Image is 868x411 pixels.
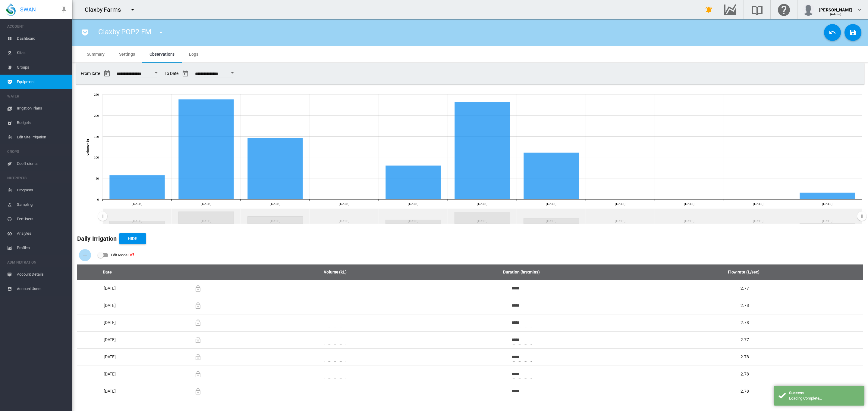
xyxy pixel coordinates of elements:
md-icon: Locking this row will prevent custom changes being overwritten by future data imports [194,285,202,292]
button: Add Water Flow Record [79,249,91,261]
td: 2.78 [631,366,863,383]
tspan: [DATE] [339,202,349,205]
span: Account Details [17,267,68,282]
span: Off [128,253,134,257]
md-icon: icon-chevron-down [856,6,863,13]
tspan: [DATE] [615,202,625,205]
span: [DATE] [104,303,116,308]
md-icon: Locking this row will prevent custom changes being overwritten by future data imports [194,354,202,361]
span: Analytes [17,226,68,241]
span: ADMINISTRATION [7,258,68,267]
td: 2.77 [631,280,863,297]
button: md-calendar [179,68,191,80]
span: SWAN [20,6,36,13]
button: Open calendar [227,67,238,78]
g: Sep 14, 2025 237.56 [179,99,234,199]
tspan: [DATE] [270,202,280,205]
md-icon: icon-bell-ring [705,6,712,13]
button: Locking this row will prevent custom changes being overwritten by future data imports [192,351,204,363]
button: Locking this row will prevent custom changes being overwritten by future data imports [192,368,204,380]
md-icon: Go to the Data Hub [723,6,737,13]
button: icon-menu-down [127,4,139,16]
tspan: 100 [94,156,99,159]
span: Sites [17,46,68,60]
span: Fertilisers [17,212,68,226]
md-icon: Locking this row will prevent custom changes being overwritten by future data imports [194,388,202,395]
span: Coefficients [17,156,68,171]
span: Edit Site Irrigation [17,130,68,144]
md-icon: Search the knowledge base [750,6,764,13]
g: Zoom chart using cursor arrows [857,209,867,224]
tspan: 0 [97,198,99,201]
tspan: [DATE] [408,202,418,205]
button: Locking this row will prevent custom changes being overwritten by future data imports [192,300,204,312]
td: 2.77 [631,331,863,348]
div: Success [789,390,860,396]
md-icon: icon-content-save [849,29,857,36]
span: Sampling [17,197,68,212]
span: [DATE] [104,389,116,394]
button: Locking this row will prevent custom changes being overwritten by future data imports [192,283,204,295]
g: Sep 18, 2025 231.75 [455,102,510,199]
tspan: [DATE] [684,202,694,205]
div: Loading Complete... [789,396,860,401]
span: Claxby POP2 FM [98,28,151,36]
span: Observations [149,52,175,57]
md-icon: icon-plus [81,252,89,259]
md-icon: icon-menu-down [157,29,165,36]
span: ACCOUNT [7,22,68,31]
button: icon-pocket [79,26,91,39]
button: Hide [119,233,146,244]
md-icon: Locking this row will prevent custom changes being overwritten by future data imports [194,302,202,309]
md-switch: Edit Mode: Off [98,251,134,260]
span: Settings [119,52,135,57]
md-icon: icon-menu-down [129,6,136,13]
span: Budgets [17,116,68,130]
button: icon-menu-down [155,26,167,39]
button: icon-bell-ring [703,4,715,16]
b: Daily Irrigation [77,235,117,242]
span: Equipment [17,75,68,89]
span: Dashboard [17,31,68,46]
div: [PERSON_NAME] [819,5,852,11]
span: From Date [81,68,160,80]
th: Date [77,264,137,280]
td: 2.78 [631,383,863,400]
tspan: [DATE] [753,202,763,205]
span: [DATE] [104,286,116,291]
tspan: Volume: kL [86,138,90,156]
tspan: [DATE] [201,202,211,205]
span: Irrigation Plans [17,101,68,116]
g: Zoom chart using cursor arrows [97,209,108,224]
tspan: 250 [94,93,99,96]
g: Sep 15, 2025 145.84 [248,138,303,199]
th: Volume (kL) [259,264,412,280]
span: [DATE] [104,354,116,359]
img: profile.jpg [802,4,814,16]
td: 2.78 [631,314,863,331]
md-icon: icon-pocket [81,29,89,36]
md-icon: Click here for help [777,6,791,13]
button: md-calendar [101,68,113,80]
th: Flow rate (L/sec) [631,264,863,280]
md-icon: icon-pin [60,6,68,13]
span: Account Users [17,282,68,296]
md-icon: Locking this row will prevent custom changes being overwritten by future data imports [194,371,202,378]
span: [DATE] [104,320,116,325]
span: (Admin) [830,13,842,16]
td: 2.78 [631,348,863,366]
td: 2.78 [631,297,863,314]
span: [DATE] [104,337,116,342]
span: WATER [7,91,68,101]
g: Sep 13, 2025 57 [110,175,165,199]
button: Save Changes [844,24,861,41]
div: Success Loading Complete... [774,386,864,406]
span: Groups [17,60,68,75]
tspan: 150 [94,135,99,138]
span: Summary [87,52,105,57]
span: NUTRIENTS [7,173,68,183]
g: Sep 23, 2025 15.8 [800,193,855,199]
img: SWAN-Landscape-Logo-Colour-drop.png [6,3,16,16]
tspan: [DATE] [477,202,487,205]
span: [DATE] [104,372,116,376]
